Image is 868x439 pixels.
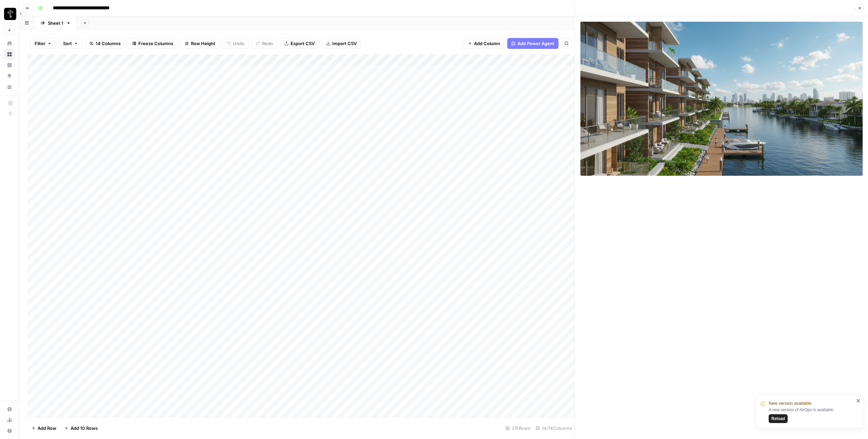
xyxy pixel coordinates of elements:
[332,40,357,47] span: Import CSV
[96,40,121,47] span: 14 Columns
[769,414,788,423] button: Reload
[262,40,273,47] span: Redo
[222,38,249,49] button: Undo
[4,49,15,60] a: Browse
[233,40,244,47] span: Undo
[769,407,854,423] div: A new version of AirOps is available.
[48,20,63,26] div: Sheet 1
[503,423,533,434] div: 315 Rows
[27,423,60,434] button: Add Row
[4,60,15,71] a: Insights
[4,404,15,415] a: Settings
[35,16,77,30] a: Sheet 1
[769,400,811,407] span: New version available
[322,38,361,49] button: Import CSV
[63,40,72,47] span: Sort
[4,415,15,425] a: Usage
[128,38,178,49] button: Freeze Columns
[517,40,554,47] span: Add Power Agent
[771,416,785,422] span: Reload
[4,38,15,49] a: Home
[191,40,215,47] span: Row Height
[474,40,500,47] span: Add Column
[138,40,173,47] span: Freeze Columns
[291,40,315,47] span: Export CSV
[4,71,15,81] a: Opportunities
[4,81,15,92] a: Your Data
[4,425,15,436] button: Help + Support
[856,398,861,403] button: close
[85,38,125,49] button: 14 Columns
[59,38,82,49] button: Sort
[71,425,98,432] span: Add 10 Rows
[280,38,319,49] button: Export CSV
[252,38,277,49] button: Redo
[533,423,575,434] div: 14/14 Columns
[4,5,15,22] button: Workspace: LP Production Workloads
[60,423,102,434] button: Add 10 Rows
[35,40,45,47] span: Filter
[30,38,56,49] button: Filter
[463,38,505,49] button: Add Column
[38,425,56,432] span: Add Row
[507,38,558,49] button: Add Power Agent
[580,22,863,176] img: Row/Cell
[4,8,16,20] img: LP Production Workloads Logo
[180,38,220,49] button: Row Height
